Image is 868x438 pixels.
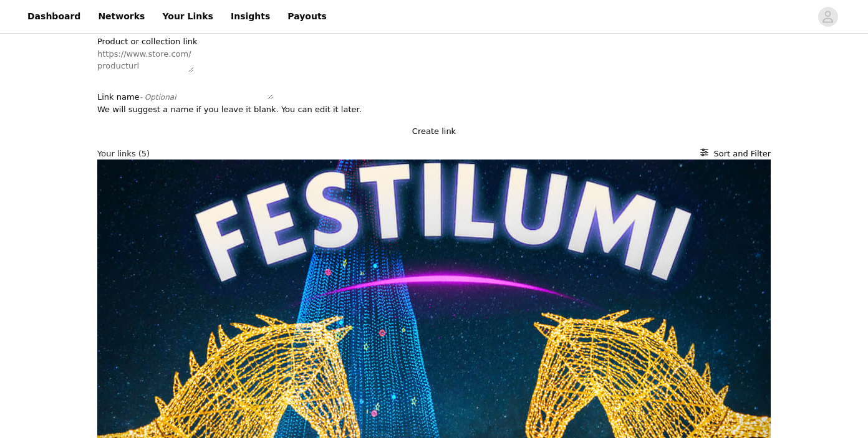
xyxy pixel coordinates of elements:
[97,125,771,138] button: Create link
[822,7,834,27] div: avatar
[280,2,334,31] a: Payouts
[140,93,176,102] span: - Optional
[97,103,771,116] div: We will suggest a name if you leave it blank. You can edit it later.
[155,2,221,31] a: Your Links
[20,2,88,31] a: Dashboard
[97,148,150,160] h2: Your links (5)
[223,2,277,31] a: Insights
[90,2,152,31] a: Networks
[97,37,197,46] label: Product or collection link
[97,92,176,102] label: Link name
[700,148,771,160] button: Sort and Filter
